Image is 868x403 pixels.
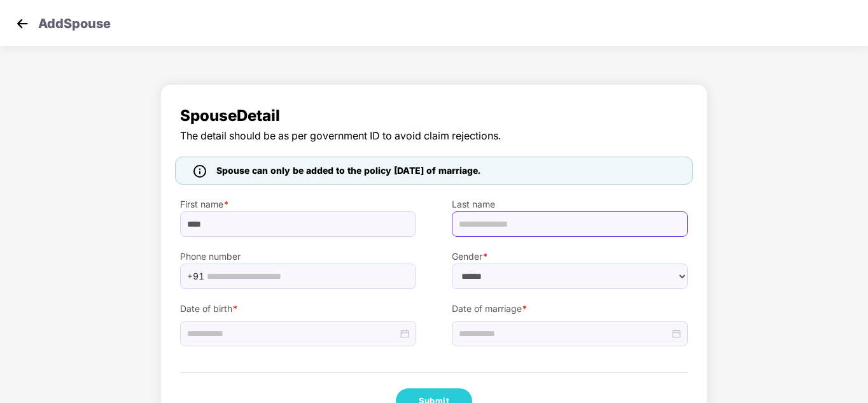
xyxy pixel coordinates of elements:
img: svg+xml;base64,PHN2ZyB4bWxucz0iaHR0cDovL3d3dy53My5vcmcvMjAwMC9zdmciIHdpZHRoPSIzMCIgaGVpZ2h0PSIzMC... [13,14,32,33]
label: First name [180,197,416,211]
label: Gender [452,250,688,264]
label: Date of birth [180,302,416,316]
span: +91 [187,267,204,286]
span: Spouse can only be added to the policy [DATE] of marriage. [216,164,480,178]
label: Date of marriage [452,302,688,316]
span: Spouse Detail [180,104,688,128]
img: icon [193,165,206,178]
label: Phone number [180,250,416,264]
label: Last name [452,197,688,211]
p: Add Spouse [38,14,111,29]
span: The detail should be as per government ID to avoid claim rejections. [180,128,688,144]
